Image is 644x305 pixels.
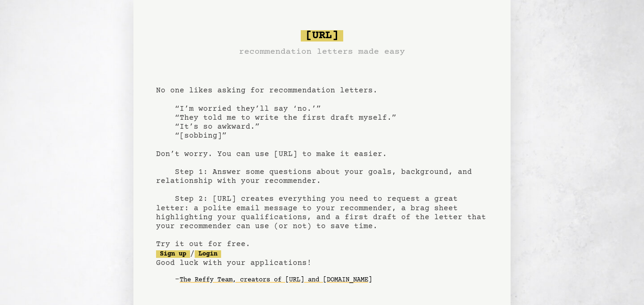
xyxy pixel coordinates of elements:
span: [URL] [301,30,343,41]
a: Login [195,250,221,258]
a: Sign up [156,250,190,258]
a: The Reffy Team, creators of [URL] and [DOMAIN_NAME] [180,272,372,288]
pre: No one likes asking for recommendation letters. “I’m worried they’ll say ‘no.’” “They told me to ... [156,26,488,303]
div: - [175,275,488,285]
h3: recommendation letters made easy [239,45,405,58]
